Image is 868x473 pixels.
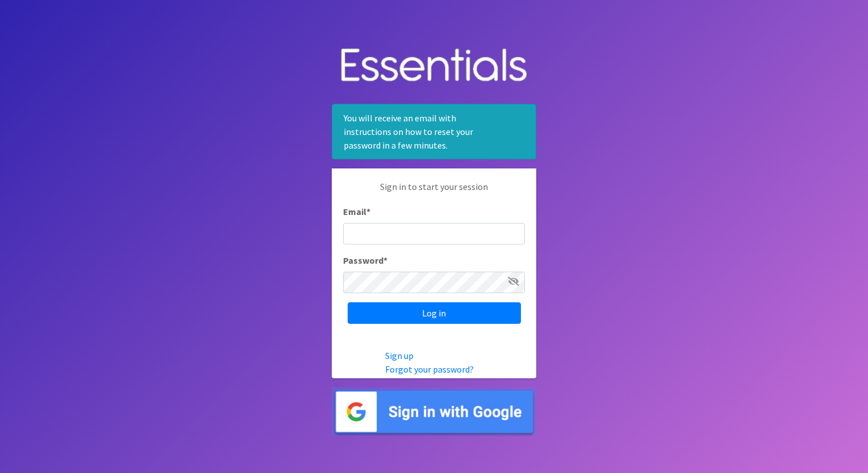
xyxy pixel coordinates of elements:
img: Human Essentials [332,37,536,95]
input: Log in [348,302,521,324]
label: Email [343,205,370,218]
a: Forgot your password? [385,364,474,375]
div: You will receive an email with instructions on how to reset your password in a few minutes. [332,104,536,159]
abbr: required [383,255,387,266]
p: Sign in to start your session [343,180,525,205]
label: Password [343,254,387,267]
a: Sign up [385,350,414,361]
img: Sign in with Google [332,387,536,437]
abbr: required [366,206,370,217]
